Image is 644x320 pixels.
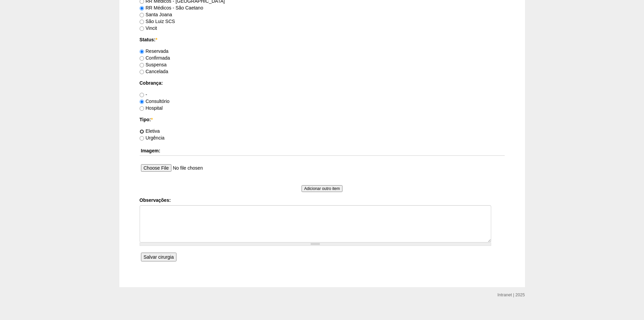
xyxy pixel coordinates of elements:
[140,197,505,204] label: Observações:
[140,116,505,123] label: Tipo:
[140,20,144,24] input: São Luiz SCS
[140,129,144,134] input: Eletiva
[140,26,144,31] input: Vincit
[140,99,170,104] label: Consultório
[141,253,176,261] input: Salvar cirurgia
[140,146,505,156] th: Imagem:
[140,93,144,97] input: -
[156,37,157,42] span: Este campo é obrigatório.
[140,92,147,97] label: -
[140,19,175,24] label: São Luiz SCS
[302,185,343,192] input: Adicionar outro item
[140,6,144,10] input: RR Médicos - São Caetano
[140,105,163,111] label: Hospital
[140,48,169,54] label: Reservada
[140,69,168,74] label: Cancelada
[140,63,144,67] input: Suspensa
[140,36,505,43] label: Status:
[140,80,505,86] label: Cobrança:
[140,55,170,61] label: Confirmada
[140,62,167,67] label: Suspensa
[140,13,144,17] input: Santa Joana
[140,136,144,141] input: Urgência
[140,128,160,134] label: Eletiva
[140,135,165,141] label: Urgência
[140,56,144,61] input: Confirmada
[151,117,152,122] span: Este campo é obrigatório.
[140,49,144,54] input: Reservada
[140,25,157,31] label: Vincit
[140,100,144,104] input: Consultório
[140,70,144,74] input: Cancelada
[140,5,203,10] label: RR Médicos - São Caetano
[140,12,172,17] label: Santa Joana
[498,292,525,298] div: Intranet | 2025
[140,106,144,111] input: Hospital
